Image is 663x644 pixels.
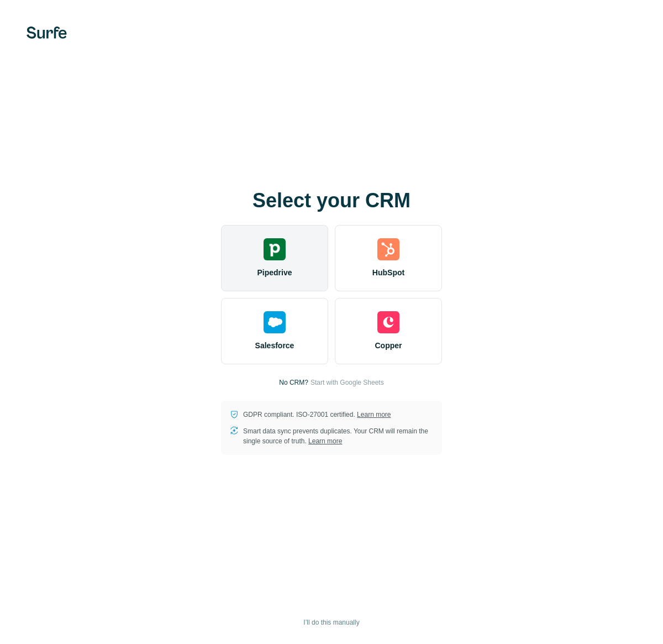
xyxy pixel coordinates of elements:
img: copper's logo [377,311,399,333]
img: Surfe's logo [27,27,67,39]
span: Pipedrive [257,267,292,278]
p: No CRM? [279,378,308,388]
img: hubspot's logo [377,238,399,260]
span: HubSpot [372,267,404,278]
p: GDPR compliant. ISO-27001 certified. [243,410,391,420]
a: Learn more [308,437,342,445]
span: Copper [375,340,402,351]
img: pipedrive's logo [264,238,286,260]
img: salesforce's logo [264,311,286,333]
a: Learn more [357,411,391,418]
button: Start with Google Sheets [311,378,384,388]
p: Smart data sync prevents duplicates. Your CRM will remain the single source of truth. [243,426,433,446]
h1: Select your CRM [221,190,442,212]
span: Salesforce [255,340,294,351]
button: I’ll do this manually [296,614,367,631]
span: I’ll do this manually [303,617,359,627]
